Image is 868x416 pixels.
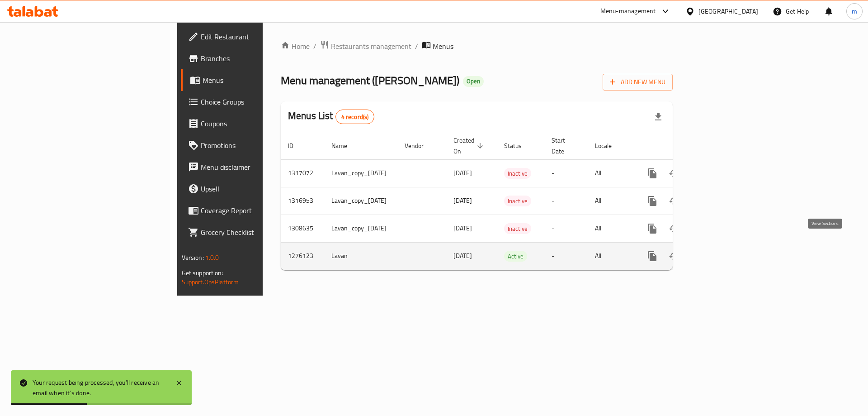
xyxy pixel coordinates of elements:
[335,110,375,124] div: Total records count
[281,132,736,270] table: enhanced table
[453,250,472,262] span: [DATE]
[544,159,588,187] td: -
[663,163,685,184] button: Change Status
[504,168,531,179] span: Inactive
[405,140,435,151] span: Vendor
[181,69,322,91] a: Menus
[181,48,322,69] a: Branches
[182,276,239,288] a: Support.OpsPlatform
[642,190,663,212] button: more
[288,140,305,151] span: ID
[504,251,527,262] span: Active
[181,156,322,178] a: Menu disclaimer
[201,96,315,107] span: Choice Groups
[504,251,527,262] div: Active
[588,242,634,270] td: All
[504,223,531,234] div: Inactive
[201,205,315,216] span: Coverage Report
[201,140,315,151] span: Promotions
[852,6,857,16] span: m
[698,6,758,16] div: [GEOGRAPHIC_DATA]
[324,187,397,215] td: Lavan_copy_[DATE]
[201,183,315,194] span: Upsell
[201,227,315,238] span: Grocery Checklist
[181,26,322,48] a: Edit Restaurant
[544,242,588,270] td: -
[181,91,322,113] a: Choice Groups
[324,215,397,242] td: Lavan_copy_[DATE]
[33,378,166,398] div: Your request being processed, you’ll receive an email when it’s done.
[642,218,663,239] button: more
[181,200,322,221] a: Coverage Report
[336,113,374,121] span: 4 record(s)
[205,252,219,263] span: 1.0.0
[603,74,673,91] button: Add New Menu
[588,159,634,187] td: All
[610,77,665,88] span: Add New Menu
[201,162,315,172] span: Menu disclaimer
[181,113,322,134] a: Coupons
[288,109,374,124] h2: Menus List
[504,196,531,206] span: Inactive
[663,245,685,267] button: Change Status
[281,40,673,52] nav: breadcrumb
[600,6,656,17] div: Menu-management
[463,77,484,85] span: Open
[324,242,397,270] td: Lavan
[504,140,533,151] span: Status
[281,70,459,91] span: Menu management ( [PERSON_NAME] )
[181,134,322,156] a: Promotions
[453,222,472,234] span: [DATE]
[642,163,663,184] button: more
[181,178,322,200] a: Upsell
[504,168,531,179] div: Inactive
[415,41,418,52] li: /
[203,75,315,86] span: Menus
[331,41,411,52] span: Restaurants management
[544,187,588,215] td: -
[433,41,453,52] span: Menus
[588,215,634,242] td: All
[663,218,685,239] button: Change Status
[504,224,531,234] span: Inactive
[320,40,411,52] a: Restaurants management
[634,132,736,160] th: Actions
[453,195,472,206] span: [DATE]
[201,31,315,42] span: Edit Restaurant
[463,76,484,87] div: Open
[544,215,588,242] td: -
[552,135,577,157] span: Start Date
[647,106,669,128] div: Export file
[663,190,685,212] button: Change Status
[453,167,472,179] span: [DATE]
[642,245,663,267] button: more
[182,267,223,279] span: Get support on:
[324,159,397,187] td: Lavan_copy_[DATE]
[182,252,204,263] span: Version:
[595,140,623,151] span: Locale
[453,135,486,157] span: Created On
[201,53,315,64] span: Branches
[331,140,359,151] span: Name
[588,187,634,215] td: All
[181,221,322,243] a: Grocery Checklist
[201,118,315,129] span: Coupons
